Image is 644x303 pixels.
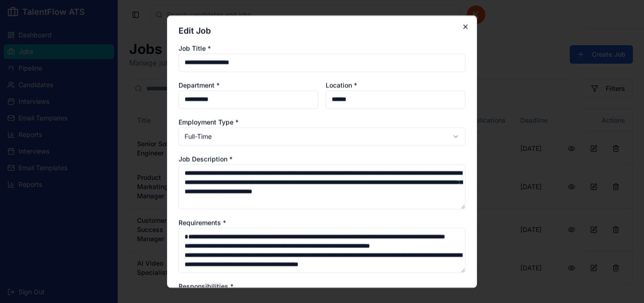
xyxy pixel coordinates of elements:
label: Responsibilities * [179,282,233,290]
label: Job Description * [179,155,233,163]
label: Job Title * [179,44,211,52]
label: Requirements * [179,219,226,226]
label: Department * [179,81,220,89]
label: Employment Type * [179,118,239,126]
h2: Edit Job [179,27,465,35]
label: Location * [326,81,357,89]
